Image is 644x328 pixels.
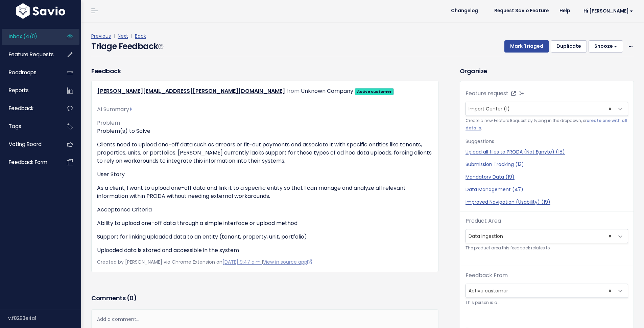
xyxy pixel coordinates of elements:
[9,159,47,166] span: Feedback form
[263,259,312,265] a: View in source app
[466,284,614,298] span: Active customer
[118,33,128,39] a: Next
[466,161,628,168] a: Submission Tracking (13)
[466,229,628,243] span: Data Ingestion
[609,102,612,116] span: ×
[2,155,56,170] a: Feedback form
[575,6,639,16] a: Hi [PERSON_NAME]
[466,199,628,206] a: Improved Navigation (Usability) (19)
[9,105,33,112] span: Feedback
[97,206,433,214] p: Acceptance Criteria
[2,137,56,152] a: Voting Board
[97,119,120,127] span: Problem
[91,293,438,303] h3: Comments ( )
[466,117,628,132] small: Create a new Feature Request by typing in the dropdown, or .
[129,294,134,302] span: 0
[357,89,392,94] strong: Active customer
[129,33,134,39] span: |
[9,141,42,148] span: Voting Board
[9,51,54,58] span: Feature Requests
[2,65,56,80] a: Roadmaps
[466,245,628,252] small: The product area this feedback relates to
[589,40,623,53] button: Snooze
[2,47,56,62] a: Feature Requests
[609,229,612,243] span: ×
[466,118,627,130] a: create one with all details
[97,219,433,227] p: Ability to upload one-off data through a simple interface or upload method
[9,123,21,130] span: Tags
[466,137,628,146] p: Suggestions
[451,8,478,13] span: Changelog
[15,3,67,19] img: logo-white.9d6f32f41409.svg
[466,102,628,116] span: Import Center (1)
[91,40,163,53] h4: Triage Feedback
[466,173,628,181] a: Mandatory Data (19)
[222,259,262,265] a: [DATE] 9:47 a.m.
[551,40,587,53] button: Duplicate
[301,86,353,96] div: Unknown Company
[9,33,37,40] span: Inbox (4/0)
[466,217,501,225] label: Product Area
[466,89,508,98] label: Feature request
[466,186,628,193] a: Data Management (47)
[2,101,56,116] a: Feedback
[8,309,81,327] div: v.f8293e4a1
[97,259,312,265] span: Created by [PERSON_NAME] via Chrome Extension on |
[554,6,575,16] a: Help
[112,33,116,39] span: |
[469,105,510,112] span: Import Center (1)
[91,66,121,76] h3: Feedback
[286,87,300,95] span: from
[91,33,111,39] a: Previous
[135,33,146,39] a: Back
[609,284,612,298] span: ×
[97,170,433,179] p: User Story
[97,184,433,200] p: As a client, I want to upload one-off data and link it to a specific entity so that I can manage ...
[489,6,554,16] a: Request Savio Feature
[466,148,628,156] a: Upload all files to PRODA (Not Egnyte) (18)
[583,8,633,14] span: Hi [PERSON_NAME]
[9,69,37,76] span: Roadmaps
[460,66,634,76] h3: Organize
[466,271,508,280] label: Feedback From
[466,229,614,243] span: Data Ingestion
[2,83,56,98] a: Reports
[466,102,614,116] span: Import Center (1)
[2,29,56,44] a: Inbox (4/0)
[97,141,433,165] p: Clients need to upload one-off data such as arrears or fit-out payments and associate it with spe...
[97,246,433,254] p: Uploaded data is stored and accessible in the system
[97,87,285,95] a: [PERSON_NAME][EMAIL_ADDRESS][PERSON_NAME][DOMAIN_NAME]
[466,284,628,298] span: Active customer
[504,40,549,53] button: Mark Triaged
[97,127,433,135] p: Problem(s) to Solve
[9,87,29,94] span: Reports
[2,119,56,134] a: Tags
[97,233,433,241] p: Support for linking uploaded data to an entity (tenant, property, unit, portfolio)
[97,105,132,113] span: AI Summary
[466,299,628,306] small: This person is a...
